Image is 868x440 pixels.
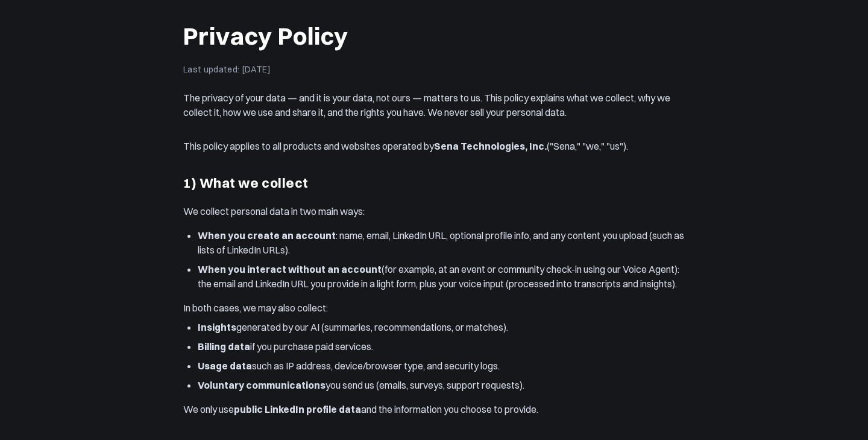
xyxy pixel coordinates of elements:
p: We collect personal data in two main ways: [183,204,685,218]
p: In both cases, we may also collect: [183,301,685,315]
p: (for example, at an event or community check-in using our Voice Agent): the email and LinkedIn UR... [198,262,685,291]
strong: Voluntary communications [198,379,325,391]
h2: 1) What we collect [183,173,685,194]
strong: public LinkedIn profile data [234,403,361,415]
p: This policy applies to all products and websites operated by ("Sena," "we," "us"). [183,139,685,153]
p: generated by our AI (summaries, recommendations, or matches). [198,320,685,334]
p: Last updated: [DATE] [183,63,685,76]
p: : name, email, LinkedIn URL, optional profile info, and any content you upload (such as lists of ... [198,228,685,257]
p: if you purchase paid services. [198,339,685,354]
p: The privacy of your data — and it is your data, not ours — matters to us. This policy explains wh... [183,91,685,120]
p: you send us (emails, surveys, support requests). [198,378,685,392]
strong: Insights [198,321,236,333]
strong: Sena Technologies, Inc. [434,140,547,152]
strong: Billing data [198,340,250,352]
strong: When you create an account [198,229,336,241]
p: We only use and the information you choose to provide. [183,402,685,416]
strong: When you interact without an account [198,263,382,275]
strong: Usage data [198,360,252,372]
h1: Privacy Policy [183,19,685,53]
p: such as IP address, device/browser type, and security logs. [198,359,685,373]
